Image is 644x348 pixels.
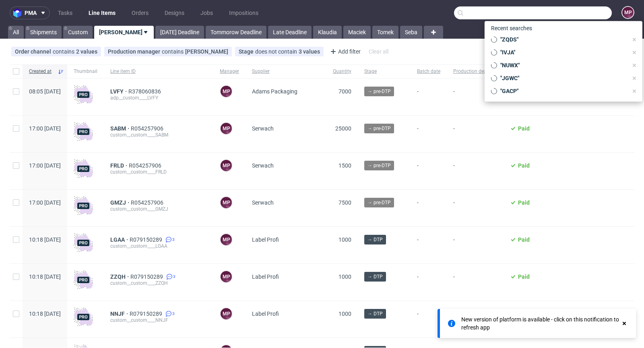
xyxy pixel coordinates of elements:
[160,6,189,19] a: Designs
[339,273,351,280] span: 1000
[74,196,93,215] img: pro-icon.017ec5509f39f3e742e3.png
[367,310,383,317] span: → DTP
[497,48,628,56] span: "IVJA"
[74,85,93,104] img: pro-icon.017ec5509f39f3e742e3.png
[110,206,207,212] div: custom__custom____GMZJ
[417,125,440,143] span: -
[221,160,232,171] figcaption: MP
[110,280,207,286] div: custom__custom____ZZQH
[252,125,274,132] span: Serwach
[518,162,530,169] span: Paid
[94,26,154,39] a: [PERSON_NAME]
[417,311,440,328] span: -
[74,159,93,178] img: pro-icon.017ec5509f39f3e742e3.png
[131,199,165,206] span: R054257906
[221,197,232,208] figcaption: MP
[367,199,391,206] span: → pre-DTP
[74,270,93,290] img: pro-icon.017ec5509f39f3e742e3.png
[130,311,164,317] a: R079150289
[224,6,263,19] a: Impositions
[29,199,61,206] span: 17:00 [DATE]
[10,6,50,19] button: pma
[417,273,440,291] span: -
[453,236,497,254] span: -
[29,88,61,95] span: 08:05 [DATE]
[364,68,404,75] span: Stage
[15,48,53,55] span: Order channel
[417,162,440,180] span: -
[367,46,390,57] div: Clear all
[299,48,320,55] div: 3 values
[339,88,351,95] span: 7000
[173,273,175,280] span: 3
[518,273,530,280] span: Paid
[453,88,497,106] span: -
[13,8,25,18] img: logo
[497,35,628,43] span: "ZQDS"
[63,26,93,39] a: Custom
[339,311,351,317] span: 1000
[110,162,129,169] a: FRLD
[110,273,130,280] a: ZZQH
[518,199,530,206] span: Paid
[221,271,232,282] figcaption: MP
[221,86,232,97] figcaption: MP
[110,95,207,101] div: adp__custom____LVFY
[239,48,255,55] span: Stage
[25,10,37,16] span: pma
[29,162,61,169] span: 17:00 [DATE]
[221,234,232,245] figcaption: MP
[130,236,164,243] a: R079150289
[131,125,165,132] span: R054257906
[497,74,628,82] span: "JGWC"
[110,125,131,132] a: SABM
[110,169,207,175] div: custom__custom____FRLD
[339,236,351,243] span: 1000
[400,26,422,39] a: Seba
[488,22,535,35] span: Recent searches
[206,26,266,39] a: Tommorow Deadline
[497,61,628,69] span: "NUWX"
[622,7,634,18] figcaption: MP
[185,48,228,55] div: [PERSON_NAME]
[110,243,207,249] div: custom__custom____LGAA
[110,88,128,95] a: LVFY
[155,26,204,39] a: [DATE] Deadline
[110,236,130,243] a: LGAA
[372,26,398,39] a: Tomek
[367,162,391,169] span: → pre-DTP
[461,315,621,331] div: New version of platform is available - click on this notification to refresh app
[29,125,61,132] span: 17:00 [DATE]
[110,199,131,206] a: GMZJ
[453,125,497,143] span: -
[453,68,497,75] span: Production deadline
[367,236,383,243] span: → DTP
[339,199,351,206] span: 7500
[129,162,163,169] a: R054257906
[417,236,440,254] span: -
[268,26,312,39] a: Late Deadline
[128,88,163,95] a: R378060836
[110,311,130,317] a: NNJF
[74,307,93,327] img: pro-icon.017ec5509f39f3e742e3.png
[332,68,351,75] span: Quantity
[53,6,77,19] a: Tasks
[417,68,440,75] span: Batch date
[518,125,530,132] span: Paid
[172,236,175,243] span: 3
[367,125,391,132] span: → pre-DTP
[172,311,175,317] span: 3
[130,273,165,280] a: R079150289
[313,26,342,39] a: Klaudia
[164,311,175,317] a: 3
[29,68,54,75] span: Created at
[255,48,299,55] span: does not contain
